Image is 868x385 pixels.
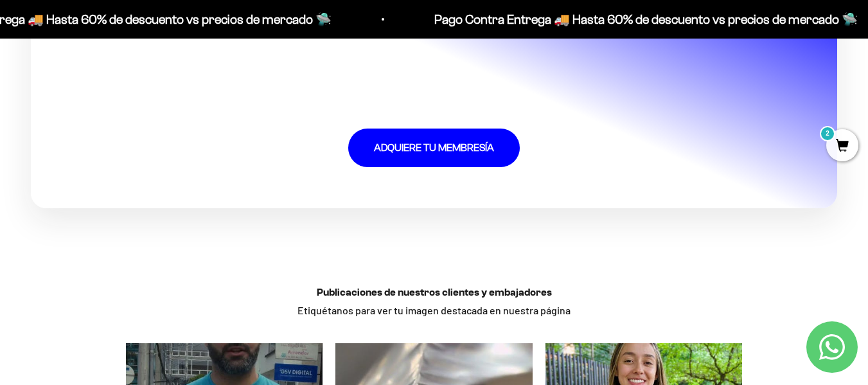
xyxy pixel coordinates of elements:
[348,129,520,167] a: ADQUIERE TU MEMBRESÍA
[820,126,835,141] mark: 2
[113,273,756,330] div: Etiquétanos para ver tu imagen destacada en nuestra página
[126,285,743,300] h3: Publicaciones de nuestros clientes y embajadores
[434,9,858,30] p: Pago Contra Entrega 🚚 Hasta 60% de descuento vs precios de mercado 🛸
[826,139,858,154] a: 2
